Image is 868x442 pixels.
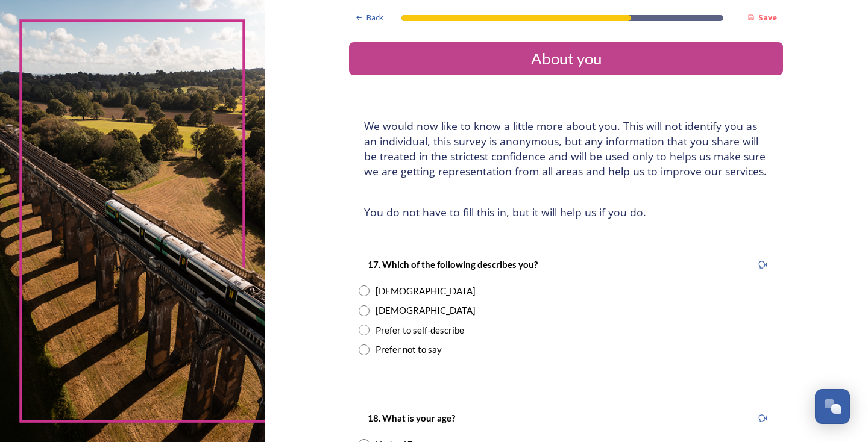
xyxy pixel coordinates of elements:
div: About you [354,47,778,70]
strong: 18. What is your age? [368,412,455,423]
span: Back [366,12,383,23]
h4: We would now like to know a little more about you. This will not identify you as an individual, t... [364,119,768,179]
h4: You do not have to fill this in, but it will help us if you do. [364,205,768,220]
div: Prefer not to say [376,343,442,356]
div: Prefer to self-describe [376,323,464,337]
button: Open Chat [815,389,850,424]
div: [DEMOGRAPHIC_DATA] [376,303,476,317]
div: [DEMOGRAPHIC_DATA] [376,284,476,298]
strong: 17. Which of the following describes you? [368,259,538,270]
strong: Save [758,12,777,23]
